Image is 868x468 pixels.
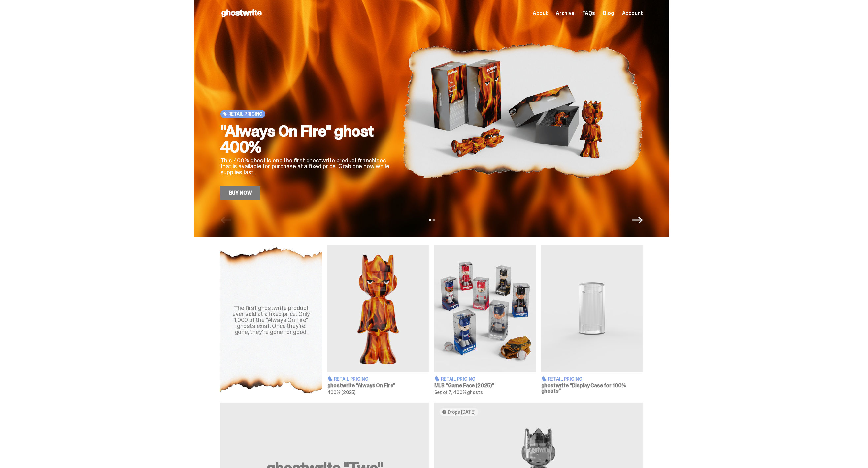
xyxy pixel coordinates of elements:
a: About [533,11,548,16]
h3: ghostwrite “Display Case for 100% ghosts” [541,383,643,394]
span: Set of 7, 400% ghosts [434,389,483,395]
h3: MLB “Game Face (2025)” [434,383,536,388]
span: Drops [DATE] [448,409,476,415]
a: Game Face (2025) Retail Pricing [434,245,536,395]
a: Buy Now [220,186,261,200]
a: Display Case for 100% ghosts Retail Pricing [541,245,643,395]
span: Retail Pricing [334,377,369,381]
h2: "Always On Fire" ghost 400% [220,123,392,155]
button: View slide 1 [429,219,431,221]
span: Retail Pricing [548,377,583,381]
div: The first ghostwrite product ever sold at a fixed price. Only 1,000 of the "Always On Fire" ghost... [228,305,314,335]
a: Archive [556,11,574,16]
p: This 400% ghost is one the first ghostwrite product franchises that is available for purchase at ... [220,158,392,175]
img: Always On Fire [327,245,429,372]
img: Display Case for 100% ghosts [541,245,643,372]
span: 400% (2025) [327,389,355,395]
a: Account [622,11,643,16]
h3: ghostwrite “Always On Fire” [327,383,429,388]
button: View slide 2 [433,219,435,221]
span: Retail Pricing [228,111,263,117]
img: "Always On Fire" ghost 400% [403,20,643,200]
span: Retail Pricing [441,377,476,381]
a: Blog [603,11,614,16]
button: Next [632,215,643,225]
img: Game Face (2025) [434,245,536,372]
a: FAQs [582,11,595,16]
a: Always On Fire Retail Pricing [327,245,429,395]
